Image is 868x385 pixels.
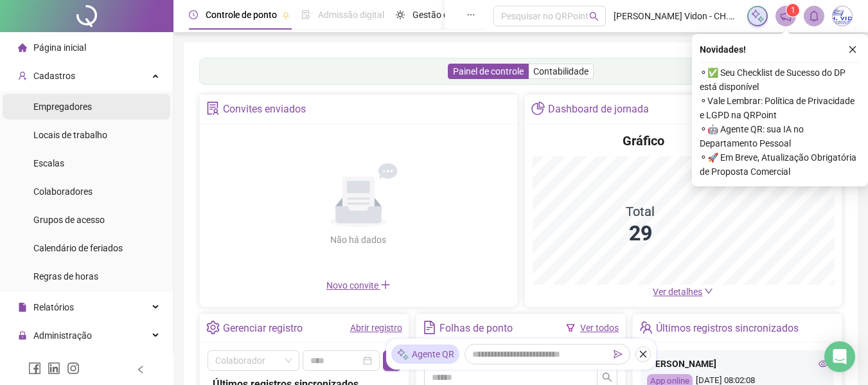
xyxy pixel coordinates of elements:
[206,10,277,20] span: Controle de ponto
[653,287,702,297] span: Ver detalhes
[780,10,792,22] span: notification
[301,10,310,19] span: file-done
[33,102,92,112] span: Empregadores
[786,4,799,17] sup: 1
[639,350,648,359] span: close
[299,233,418,247] div: Não há dados
[750,9,765,23] img: sparkle-icon.fc2bf0ac1784a2077858766a79e2daf3.svg
[700,94,860,122] span: ⚬ Vale Lembrar: Política de Privacidade e LGPD na QRPoint
[223,98,306,120] div: Convites enviados
[647,357,828,371] div: [PERSON_NAME]
[533,66,589,76] span: Contabilidade
[28,362,41,375] span: facebook
[466,10,475,19] span: ellipsis
[580,323,619,333] a: Ver todos
[326,280,391,291] span: Novo convite
[704,287,713,296] span: down
[700,150,860,179] span: ⚬ 🚀 Em Breve, Atualização Obrigatória de Proposta Comercial
[614,9,740,23] span: [PERSON_NAME] Vidon - CH.VIDON ESP, SERV. E EQUIP. FERROVIÁRIO
[33,215,105,225] span: Grupos de acesso
[700,42,746,57] span: Novidades !
[566,323,575,332] span: filter
[614,350,623,359] span: send
[33,330,92,341] span: Administração
[439,318,513,339] div: Folhas de ponto
[33,186,93,197] span: Colaboradores
[48,362,60,375] span: linkedin
[223,318,303,339] div: Gerenciar registro
[33,71,75,81] span: Cadastros
[318,10,384,20] span: Admissão digital
[189,10,198,19] span: clock-circle
[453,66,524,76] span: Painel de controle
[18,43,27,52] span: home
[380,280,391,290] span: plus
[848,45,857,54] span: close
[206,102,220,115] span: solution
[639,321,653,334] span: team
[391,345,459,364] div: Agente QR
[18,331,27,340] span: lock
[396,348,409,361] img: sparkle-icon.fc2bf0ac1784a2077858766a79e2daf3.svg
[589,12,599,21] span: search
[423,321,436,334] span: file-text
[833,6,852,26] img: 30584
[531,102,545,115] span: pie-chart
[33,42,86,53] span: Página inicial
[700,66,860,94] span: ⚬ ✅ Seu Checklist de Sucesso do DP está disponível
[808,10,820,22] span: bell
[136,365,145,374] span: left
[67,362,80,375] span: instagram
[700,122,860,150] span: ⚬ 🤖 Agente QR: sua IA no Departamento Pessoal
[33,243,123,253] span: Calendário de feriados
[548,98,649,120] div: Dashboard de jornada
[396,10,405,19] span: sun
[33,130,107,140] span: Locais de trabalho
[206,321,220,334] span: setting
[18,71,27,80] span: user-add
[282,12,290,19] span: pushpin
[33,302,74,312] span: Relatórios
[412,10,477,20] span: Gestão de férias
[623,132,664,150] h4: Gráfico
[18,303,27,312] span: file
[653,287,713,297] a: Ver detalhes down
[350,323,402,333] a: Abrir registro
[791,6,795,15] span: 1
[33,271,98,282] span: Regras de horas
[33,158,64,168] span: Escalas
[824,341,855,372] div: Open Intercom Messenger
[819,359,828,368] span: eye
[656,318,799,339] div: Últimos registros sincronizados
[602,372,612,382] span: search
